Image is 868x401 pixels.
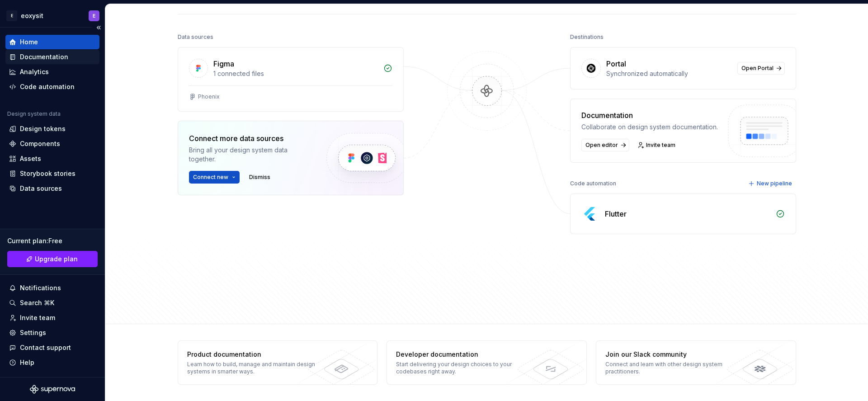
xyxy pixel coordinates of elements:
div: Assets [20,154,41,163]
button: New pipeline [745,177,796,190]
div: Connect and learn with other design system practitioners. [605,361,737,375]
a: Storybook stories [5,166,99,181]
div: Figma [213,58,234,69]
div: Connect more data sources [189,133,311,144]
span: New pipeline [757,180,792,187]
a: Invite team [635,139,679,151]
div: Invite team [20,313,55,322]
button: Dismiss [245,171,274,184]
a: Open Portal [737,62,785,75]
span: Upgrade plan [35,255,78,264]
a: Analytics [5,65,99,79]
div: Code automation [20,82,75,91]
div: Design system data [7,110,61,118]
button: Help [5,355,99,370]
div: Notifications [20,283,61,292]
a: Assets [5,151,99,166]
div: Documentation [20,52,68,61]
div: Components [20,139,60,148]
button: Connect new [189,171,240,184]
div: Data sources [178,31,213,43]
a: Code automation [5,80,99,94]
a: Open editor [581,139,629,151]
div: Phoenix [198,93,220,100]
a: Figma1 connected filesPhoenix [178,47,404,112]
div: Help [20,358,34,367]
div: Current plan : Free [7,236,98,245]
a: Invite team [5,311,99,325]
button: Notifications [5,281,99,295]
div: Code automation [570,177,616,190]
div: Settings [20,328,46,337]
div: E [93,12,95,19]
div: E [6,10,17,21]
div: Portal [606,58,626,69]
a: Join our Slack communityConnect and learn with other design system practitioners. [596,340,796,385]
div: Product documentation [187,350,319,359]
svg: Supernova Logo [30,385,75,394]
button: Collapse sidebar [92,21,105,34]
button: Contact support [5,340,99,355]
div: Contact support [20,343,71,352]
a: Product documentationLearn how to build, manage and maintain design systems in smarter ways. [178,340,378,385]
a: Developer documentationStart delivering your design choices to your codebases right away. [387,340,587,385]
span: Open editor [585,142,618,149]
span: Dismiss [249,174,270,181]
div: Design tokens [20,124,66,133]
div: Storybook stories [20,169,75,178]
div: Learn how to build, manage and maintain design systems in smarter ways. [187,361,319,375]
a: Settings [5,326,99,340]
div: Join our Slack community [605,350,737,359]
div: Analytics [20,67,49,76]
div: Start delivering your design choices to your codebases right away. [396,361,528,375]
a: Upgrade plan [7,251,98,267]
div: Developer documentation [396,350,528,359]
a: Data sources [5,181,99,196]
span: Open Portal [741,65,774,72]
a: Home [5,35,99,49]
div: Documentation [581,110,718,121]
span: Invite team [646,142,675,149]
div: Flutter [605,208,627,219]
div: Bring all your design system data together. [189,146,311,164]
div: Destinations [570,31,604,43]
div: eoxysit [21,11,43,20]
div: Search ⌘K [20,298,54,307]
button: Search ⌘K [5,296,99,310]
span: Connect new [193,174,228,181]
a: Components [5,137,99,151]
a: Design tokens [5,122,99,136]
div: 1 connected files [213,69,378,78]
div: Synchronized automatically [606,69,732,78]
div: Collaborate on design system documentation. [581,123,718,132]
div: Data sources [20,184,62,193]
a: Documentation [5,50,99,64]
button: EeoxysitE [2,6,103,25]
div: Home [20,38,38,47]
